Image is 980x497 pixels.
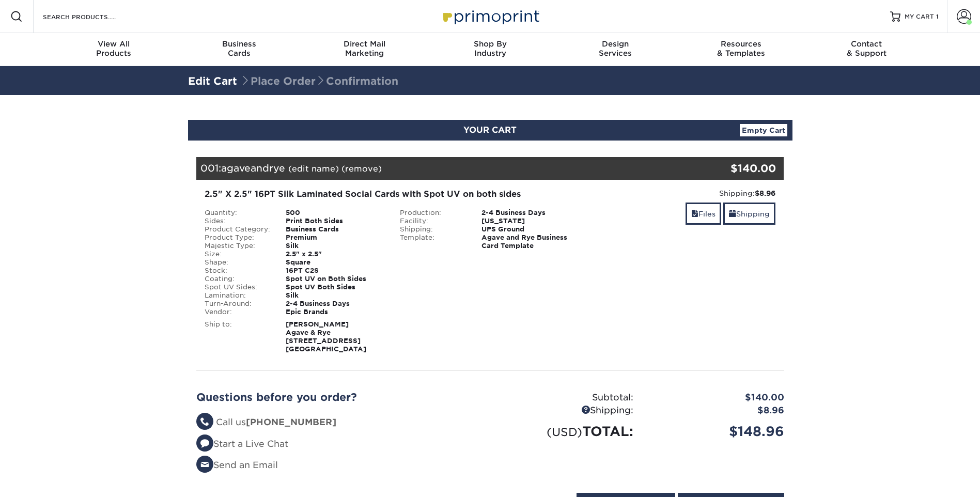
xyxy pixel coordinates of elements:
[474,209,588,217] div: 2-4 Business Days
[278,217,392,225] div: Print Both Sides
[678,33,804,66] a: Resources& Templates
[678,39,804,58] div: & Templates
[197,267,278,275] div: Stock:
[641,391,792,405] div: $140.00
[278,209,392,217] div: 500
[176,33,302,66] a: BusinessCards
[197,209,278,217] div: Quantity:
[278,225,392,234] div: Business Cards
[51,33,177,66] a: View AllProducts
[176,39,302,49] span: Business
[392,225,474,234] div: Shipping:
[302,39,427,58] div: Marketing
[278,300,392,308] div: 2-4 Business Days
[278,250,392,258] div: 2.5" x 2.5"
[278,308,392,316] div: Epic Brands
[42,10,143,23] input: SEARCH PRODUCTS.....
[51,39,177,49] span: View All
[197,250,278,258] div: Size:
[553,33,678,66] a: DesignServices
[196,439,288,449] a: Start a Live Chat
[729,210,736,218] span: shipping
[196,157,686,180] div: 001:
[678,39,804,49] span: Resources
[490,404,641,417] div: Shipping:
[723,203,775,225] a: Shipping
[755,189,775,197] strong: $8.96
[474,217,588,225] div: [US_STATE]
[197,320,278,353] div: Ship to:
[286,320,366,353] strong: [PERSON_NAME] Agave & Rye [STREET_ADDRESS] [GEOGRAPHIC_DATA]
[553,39,678,49] span: Design
[196,416,483,429] li: Call us
[474,225,588,234] div: UPS Ground
[278,291,392,300] div: Silk
[240,75,398,87] span: Place Order Confirmation
[691,210,698,218] span: files
[392,217,474,225] div: Facility:
[51,39,177,58] div: Products
[740,124,787,136] a: Empty Cart
[197,275,278,283] div: Coating:
[196,391,483,403] h2: Questions before you order?
[427,33,553,66] a: Shop ByIndustry
[196,460,278,470] a: Send an Email
[547,425,582,439] small: (USD)
[197,283,278,291] div: Spot UV Sides:
[288,164,339,174] a: (edit name)
[197,258,278,267] div: Shape:
[278,267,392,275] div: 16PT C2S
[553,39,678,58] div: Services
[197,300,278,308] div: Turn-Around:
[804,39,929,58] div: & Support
[392,234,474,250] div: Template:
[278,258,392,267] div: Square
[463,125,517,135] span: YOUR CART
[686,203,721,225] a: Files
[197,242,278,250] div: Majestic Type:
[197,308,278,316] div: Vendor:
[392,209,474,217] div: Production:
[490,422,641,441] div: TOTAL:
[490,391,641,405] div: Subtotal:
[197,225,278,234] div: Product Category:
[278,283,392,291] div: Spot UV Both Sides
[804,39,929,49] span: Contact
[641,404,792,417] div: $8.96
[197,291,278,300] div: Lamination:
[474,234,588,250] div: Agave and Rye Business Card Template
[341,164,382,174] a: (remove)
[427,39,553,58] div: Industry
[278,234,392,242] div: Premium
[686,161,776,176] div: $140.00
[188,75,237,87] a: Edit Cart
[641,422,792,441] div: $148.96
[221,162,285,174] span: agaveandrye
[278,242,392,250] div: Silk
[246,417,336,427] strong: [PHONE_NUMBER]
[439,5,542,27] img: Primoprint
[936,13,939,20] span: 1
[205,188,580,200] div: 2.5" X 2.5" 16PT Silk Laminated Social Cards with Spot UV on both sides
[197,234,278,242] div: Product Type:
[427,39,553,49] span: Shop By
[278,275,392,283] div: Spot UV on Both Sides
[302,33,427,66] a: Direct MailMarketing
[596,188,776,198] div: Shipping:
[302,39,427,49] span: Direct Mail
[905,12,934,21] span: MY CART
[197,217,278,225] div: Sides:
[176,39,302,58] div: Cards
[804,33,929,66] a: Contact& Support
